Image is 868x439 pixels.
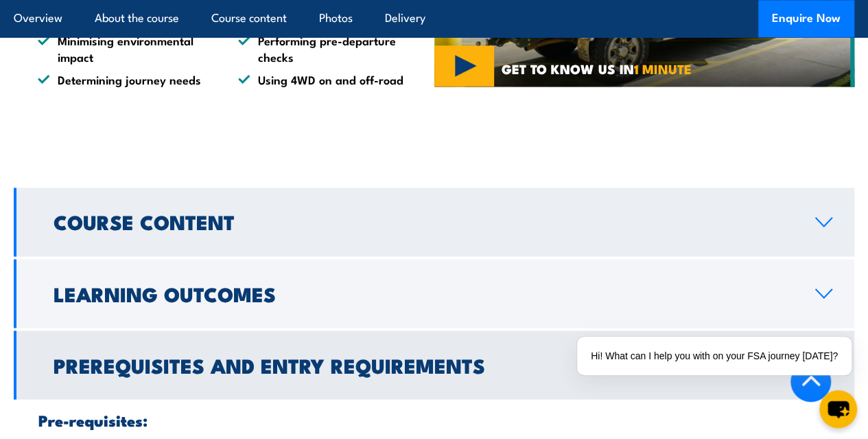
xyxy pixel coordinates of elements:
h3: Pre-requisites: [38,412,830,427]
strong: 1 MINUTE [634,58,692,78]
a: Prerequisites and Entry Requirements [14,330,854,399]
a: Course Content [14,188,854,256]
li: Using 4WD on and off-road [238,71,414,87]
li: Performing pre-departure checks [238,32,414,65]
span: GET TO KNOW US IN [502,63,692,75]
a: Learning Outcomes [14,259,854,328]
h2: Learning Outcomes [54,284,793,302]
div: Hi! What can I help you with on your FSA journey [DATE]? [577,337,852,375]
button: chat-button [819,390,857,428]
li: Determining journey needs [38,71,213,87]
li: Minimising environmental impact [38,32,213,65]
h2: Course Content [54,212,793,230]
h2: Prerequisites and Entry Requirements [54,355,793,373]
